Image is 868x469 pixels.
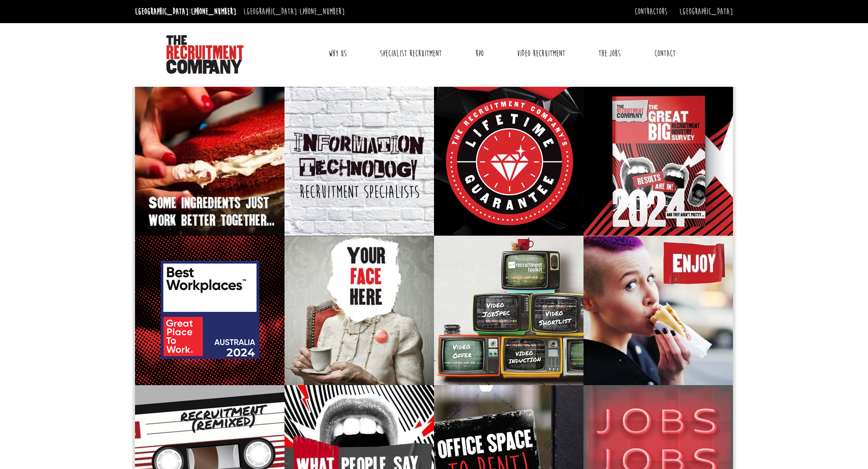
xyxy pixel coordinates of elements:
a: Contact [647,41,683,66]
a: Specialist Recruitment [373,41,449,66]
img: The Recruitment Company [166,35,244,74]
a: [PHONE_NUMBER] [299,6,345,17]
a: Contractors [635,6,667,17]
a: RPO [468,41,491,66]
a: Video Recruitment [510,41,572,66]
li: [GEOGRAPHIC_DATA]: [241,4,347,19]
a: The Jobs [591,41,628,66]
li: [GEOGRAPHIC_DATA]: [133,4,239,19]
a: [GEOGRAPHIC_DATA] [679,6,733,17]
a: [PHONE_NUMBER] [191,6,236,17]
a: Why Us [321,41,354,66]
